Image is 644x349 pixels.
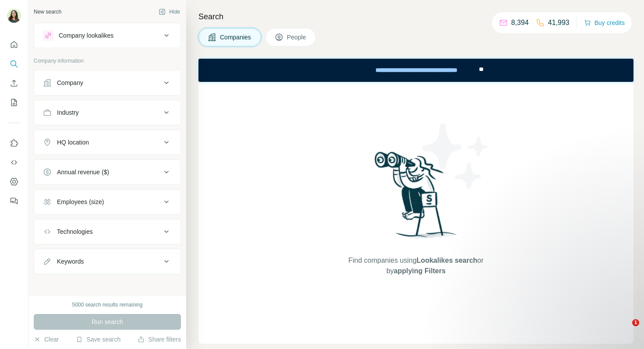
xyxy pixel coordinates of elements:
[57,257,84,266] div: Keywords
[469,207,644,317] iframe: Intercom notifications message
[34,132,180,153] button: HQ location
[76,335,120,344] button: Save search
[548,18,570,28] p: 41,993
[394,267,446,275] span: applying Filters
[417,257,478,264] span: Lookalikes search
[7,75,21,91] button: Enrich CSV
[57,78,83,87] div: Company
[34,72,180,93] button: Company
[34,191,180,212] button: Employees (size)
[57,108,79,117] div: Industry
[7,174,21,190] button: Dashboard
[7,155,21,170] button: Use Surfe API
[7,9,21,23] img: Avatar
[220,33,252,42] span: Companies
[152,5,186,18] button: Hide
[34,57,181,65] p: Company information
[34,8,61,16] div: New search
[34,102,180,123] button: Industry
[59,31,113,40] div: Company lookalikes
[57,227,93,236] div: Technologies
[198,59,633,82] iframe: Banner
[198,11,633,23] h4: Search
[138,335,181,344] button: Share filters
[511,18,529,28] p: 8,394
[346,255,486,276] span: Find companies using or by
[34,335,59,344] button: Clear
[57,138,89,147] div: HQ location
[584,17,625,29] button: Buy credits
[7,135,21,151] button: Use Surfe on LinkedIn
[416,117,495,196] img: Surfe Illustration - Stars
[34,251,180,272] button: Keywords
[7,56,21,72] button: Search
[72,301,143,309] div: 5000 search results remaining
[7,37,21,53] button: Quick start
[371,149,462,247] img: Surfe Illustration - Woman searching with binoculars
[614,319,635,340] iframe: Intercom live chat
[34,162,180,183] button: Annual revenue ($)
[57,168,109,176] div: Annual revenue ($)
[7,95,21,110] button: My lists
[34,221,180,242] button: Technologies
[632,319,639,326] span: 1
[34,25,180,46] button: Company lookalikes
[287,33,307,42] span: People
[57,197,104,206] div: Employees (size)
[7,193,21,209] button: Feedback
